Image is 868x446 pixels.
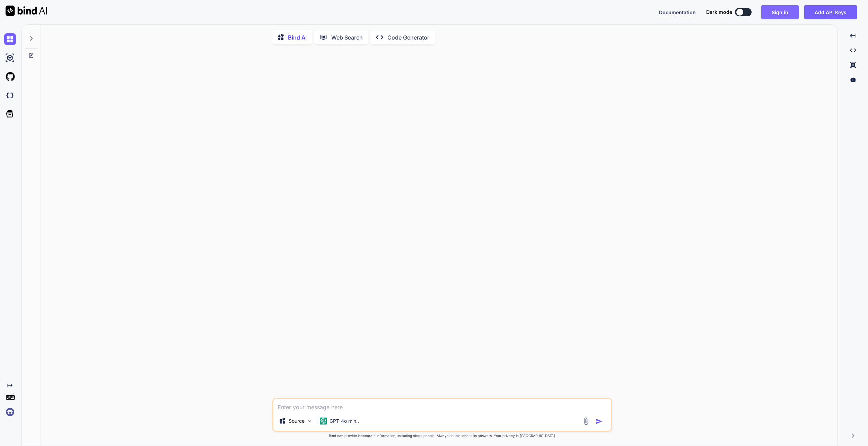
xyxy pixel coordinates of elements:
img: icon [596,418,603,425]
span: Documentation [659,9,696,15]
p: GPT-4o min.. [330,418,359,424]
img: Bind AI [6,6,47,16]
p: Source [289,418,305,424]
p: Web Search [331,33,363,42]
img: GPT-4o mini [320,418,327,424]
img: ai-studio [4,52,16,64]
button: Add API Keys [804,5,857,19]
img: signin [4,406,16,418]
button: Documentation [659,9,696,16]
img: darkCloudIdeIcon [4,89,16,101]
img: chat [4,33,16,45]
img: githubLight [4,71,16,83]
p: Bind can provide inaccurate information, including about people. Always double-check its answers.... [272,433,612,438]
img: Pick Models [307,418,313,424]
p: Bind AI [288,33,307,42]
span: Dark mode [706,9,732,16]
button: Sign in [761,5,799,19]
p: Code Generator [387,33,429,42]
img: attachment [582,417,590,425]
